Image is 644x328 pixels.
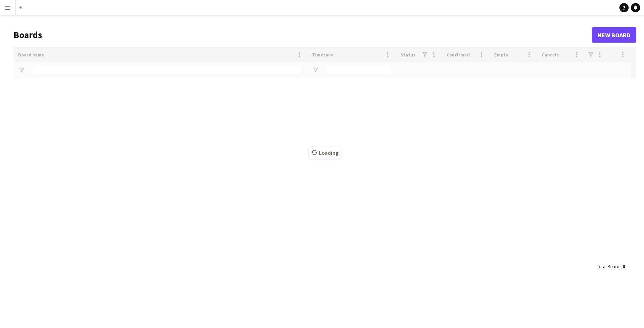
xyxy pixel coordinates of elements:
span: 0 [622,263,625,269]
span: Total Boards [597,263,621,269]
a: New Board [592,27,636,43]
div: : [597,259,625,274]
span: Loading [309,147,341,159]
h1: Boards [13,29,592,41]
